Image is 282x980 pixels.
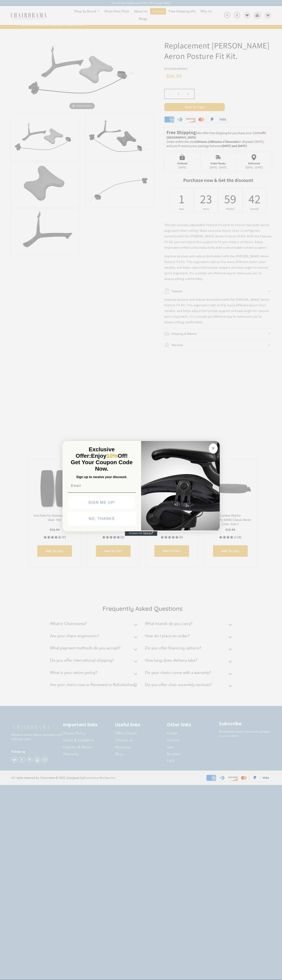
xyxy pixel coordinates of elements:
[68,482,136,490] input: Email
[68,512,136,525] button: NO, THANKS
[76,446,115,459] span: Exclusive Offer:
[106,453,118,459] span: 10%
[209,443,218,454] button: Close dialog
[91,453,128,459] span: Enjoy Off!
[76,475,127,479] span: Sign up to receive your discount.
[141,440,220,531] img: 92d77583-a095-41f6-84e7-858462e0427a.jpeg
[69,496,135,509] button: SIGN ME UP!
[71,459,133,472] span: Get Your Coupon Code Now.
[125,531,157,536] a: Created with Klaviyo - opens in a new tab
